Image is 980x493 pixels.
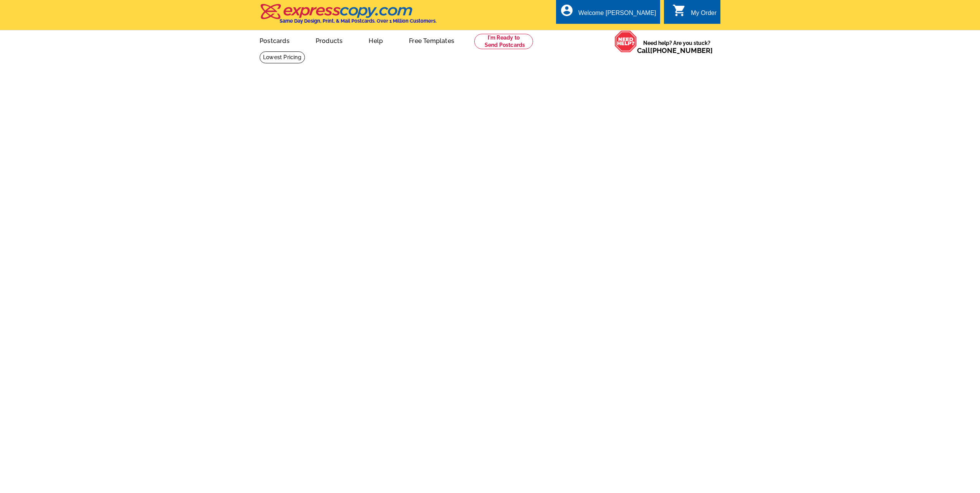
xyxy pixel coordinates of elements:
[303,31,355,49] a: Products
[578,10,656,20] div: Welcome [PERSON_NAME]
[356,31,395,49] a: Help
[260,9,437,24] a: Same Day Design, Print, & Mail Postcards. Over 1 Million Customers.
[614,30,637,53] img: help
[672,8,717,18] a: shopping_cart My Order
[637,46,713,55] span: Call
[650,46,713,55] a: [PHONE_NUMBER]
[280,18,437,24] h4: Same Day Design, Print, & Mail Postcards. Over 1 Million Customers.
[397,31,467,49] a: Free Templates
[560,3,574,17] i: account_circle
[691,10,717,20] div: My Order
[672,3,686,17] i: shopping_cart
[247,31,302,49] a: Postcards
[637,39,717,55] span: Need help? Are you stuck?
